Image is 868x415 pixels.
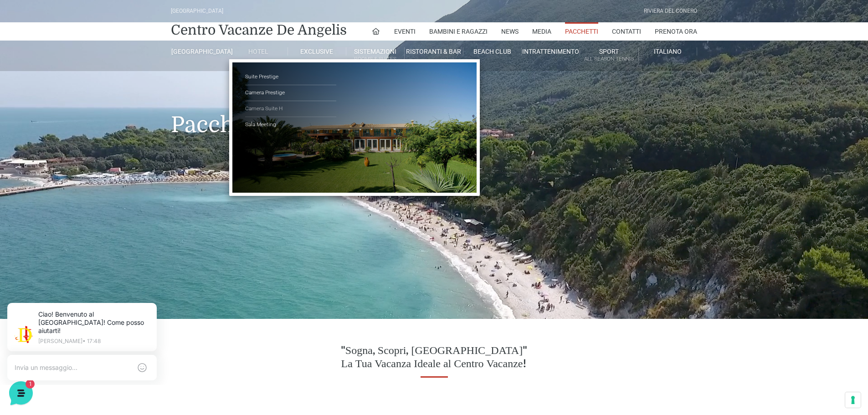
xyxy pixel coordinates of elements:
div: Riviera Del Conero [644,7,697,15]
a: [PERSON_NAME]Ciao! Benvenuto al [GEOGRAPHIC_DATA]! Come posso aiutarti!6 h fa1 [11,84,171,111]
a: [GEOGRAPHIC_DATA] [171,47,229,56]
a: Italiano [639,47,697,56]
img: light [15,88,33,107]
button: Le tue preferenze relative al consenso per le tecnologie di tracciamento [845,392,861,408]
small: All Season Tennis [580,55,638,63]
span: [PERSON_NAME] [38,87,148,97]
p: [PERSON_NAME] • 17:48 [44,46,155,52]
a: Suite Prestige [245,69,336,85]
a: News [501,22,519,41]
div: [GEOGRAPHIC_DATA] [171,7,223,15]
span: 1 [159,98,168,108]
a: Sala Meeting [245,117,336,133]
input: Cerca un articolo... [21,171,149,180]
p: 6 h fa [154,87,168,96]
a: Centro Vacanze De Angelis [171,21,347,39]
a: Camera Prestige [245,85,336,101]
span: Italiano [654,48,682,55]
h2: Ciao da De Angelis Resort 👋 [7,7,153,36]
small: Rooms & Suites [346,55,404,63]
button: 1Messaggi [63,292,119,313]
a: Apri Centro Assistenza [97,151,168,159]
p: La nostra missione è rendere la tua esperienza straordinaria! [7,40,153,58]
a: Camera Suite H [245,101,336,117]
p: Messaggi [79,305,103,313]
button: Aiuto [119,292,175,313]
a: Eventi [394,22,416,41]
h3: "Sogna, Scopri, [GEOGRAPHIC_DATA]" La Tua Vacanza Ideale al Centro Vacanze! [306,344,562,371]
span: Inizia una conversazione [59,120,134,128]
button: Inizia una conversazione [15,115,168,133]
p: Home [27,305,43,313]
p: Ciao! Benvenuto al [GEOGRAPHIC_DATA]! Come posso aiutarti! [44,18,155,43]
a: SistemazioniRooms & Suites [346,47,405,64]
span: Le tue conversazioni [15,73,77,80]
a: [DEMOGRAPHIC_DATA] tutto [81,73,168,80]
a: Beach Club [463,47,522,56]
a: Exclusive [288,47,346,56]
img: light [20,34,38,52]
a: Contatti [612,22,641,41]
a: Ristoranti & Bar [405,47,463,56]
p: Ciao! Benvenuto al [GEOGRAPHIC_DATA]! Come posso aiutarti! [38,98,148,108]
a: Prenota Ora [655,22,697,41]
a: SportAll Season Tennis [580,47,638,64]
a: Bambini e Ragazzi [429,22,488,41]
iframe: Customerly Messenger Launcher [7,379,35,407]
button: Home [7,292,63,313]
p: Aiuto [140,305,154,313]
h1: Pacchetti [171,71,697,151]
a: Pacchetti [565,22,598,41]
span: Trova una risposta [15,151,71,159]
span: 1 [91,292,98,298]
a: Media [532,22,551,41]
a: Intrattenimento [522,47,580,56]
a: Hotel [229,47,288,56]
